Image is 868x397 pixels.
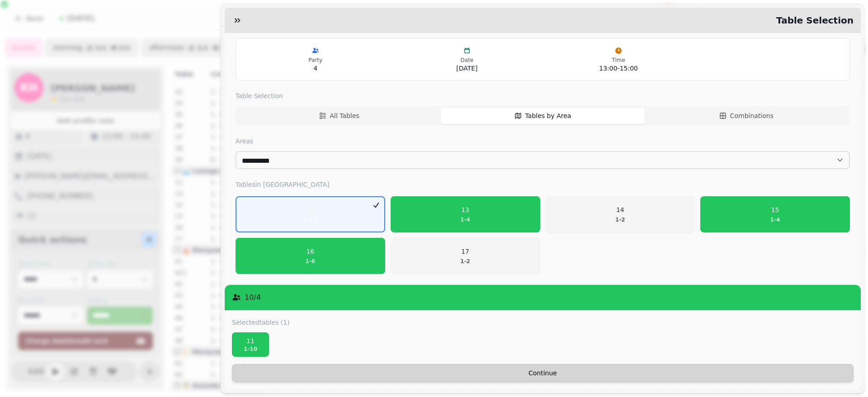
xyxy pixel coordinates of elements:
[237,108,441,124] button: All Tables
[306,258,316,265] p: 1 - 6
[236,336,265,345] p: 11
[546,196,695,232] button: 141-2
[460,258,470,265] p: 1 - 2
[303,205,317,214] p: 11
[236,345,265,353] p: 1 - 10
[245,292,261,303] p: 10 / 4
[232,364,854,382] button: Continue
[547,57,691,64] p: Time
[525,111,571,120] span: Tables by Area
[730,111,774,120] span: Combinations
[391,196,540,232] button: 131-4
[391,238,540,274] button: 171-2
[645,108,848,124] button: Combinations
[236,180,850,189] label: Tables in [GEOGRAPHIC_DATA]
[243,57,387,64] p: Party
[700,196,850,232] button: 151-4
[236,137,850,146] label: Areas
[243,64,387,73] p: 4
[395,57,539,64] p: Date
[395,64,539,73] p: [DATE]
[441,108,644,124] button: Tables by Area
[460,205,470,214] p: 13
[330,111,359,120] span: All Tables
[770,205,780,214] p: 15
[240,370,846,376] span: Continue
[615,205,625,214] p: 14
[303,216,317,223] p: 1 - 10
[236,238,385,274] button: 161-6
[236,91,850,100] label: Table Selection
[232,318,290,327] label: Selected tables (1)
[460,216,470,223] p: 1 - 4
[236,196,385,232] button: 111-10
[460,247,470,256] p: 17
[232,332,269,357] button: 111-10
[615,216,625,223] p: 1 - 2
[306,247,316,256] p: 16
[770,216,780,223] p: 1 - 4
[547,64,691,73] p: 13:00 - 15:00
